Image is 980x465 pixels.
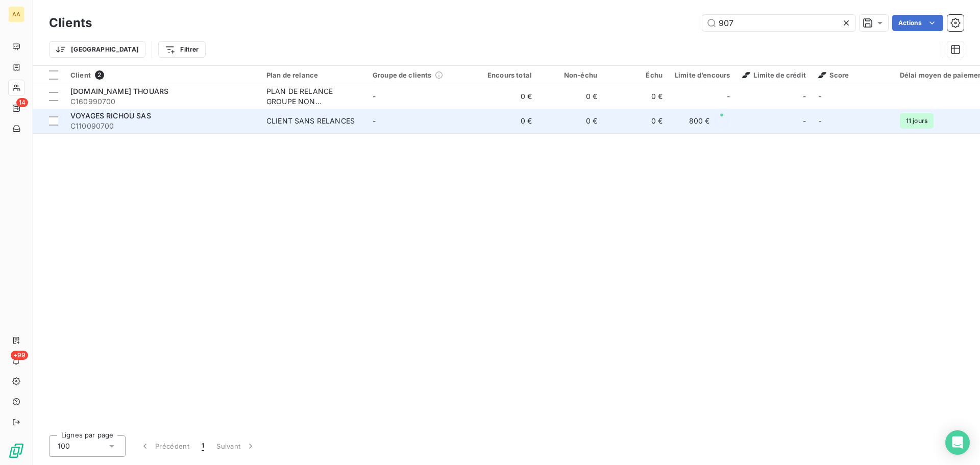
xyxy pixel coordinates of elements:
button: Actions [892,15,943,31]
td: 0 € [603,84,669,109]
div: Plan de relance [266,71,360,79]
div: CLIENT SANS RELANCES [266,116,355,126]
span: 800 € [689,116,710,126]
span: C110090700 [70,121,254,131]
h3: Clients [49,14,92,32]
span: - [803,116,806,126]
span: Groupe de clients [373,71,432,79]
a: 14 [8,100,24,116]
span: Limite de crédit [742,71,805,79]
span: Client [70,71,91,79]
span: - [373,116,376,125]
td: 0 € [473,109,538,133]
span: [DOMAIN_NAME] THOUARS [70,87,168,95]
span: - [803,91,806,102]
div: Open Intercom Messenger [945,430,970,455]
button: Suivant [210,435,262,457]
span: - [818,116,821,125]
span: 1 [202,441,204,451]
td: 0 € [603,109,669,133]
div: AA [8,6,24,22]
div: Échu [609,71,663,79]
div: Encours total [479,71,532,79]
span: - [727,91,730,102]
span: +99 [11,351,28,360]
img: Logo LeanPay [8,443,24,459]
span: 100 [58,441,70,451]
span: - [373,92,376,101]
div: Non-échu [544,71,597,79]
button: Précédent [134,435,195,457]
div: Limite d’encours [675,71,730,79]
span: - [818,92,821,101]
td: 0 € [538,84,603,109]
span: Score [818,71,849,79]
span: C160990700 [70,96,254,107]
button: 1 [195,435,210,457]
span: 2 [95,70,104,80]
span: 14 [16,98,28,107]
div: PLAN DE RELANCE GROUPE NON AUTOMATIQUE [266,86,360,107]
input: Rechercher [702,15,855,31]
span: VOYAGES RICHOU SAS [70,111,151,120]
td: 0 € [538,109,603,133]
td: 0 € [473,84,538,109]
button: Filtrer [158,41,205,58]
span: 11 jours [900,113,934,129]
button: [GEOGRAPHIC_DATA] [49,41,145,58]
